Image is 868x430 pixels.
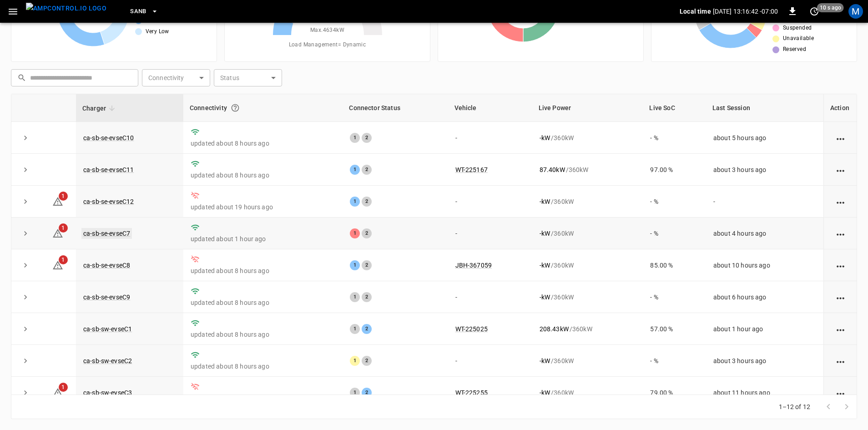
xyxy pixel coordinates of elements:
[19,386,32,400] button: expand row
[81,228,132,239] a: ca-sb-se-evseC7
[362,356,372,366] div: 2
[52,197,63,205] a: 1
[448,345,532,377] td: -
[783,34,814,43] span: Unavailable
[191,202,335,212] p: updated about 19 hours ago
[540,165,636,174] div: / 360 kW
[540,324,636,334] div: / 360 kW
[19,131,32,145] button: expand row
[19,322,32,336] button: expand row
[455,325,488,333] a: WT-225025
[350,292,360,302] div: 1
[706,345,823,377] td: about 3 hours ago
[448,186,532,218] td: -
[52,261,63,268] a: 1
[350,133,360,143] div: 1
[706,377,823,409] td: about 11 hours ago
[19,354,32,368] button: expand row
[83,389,132,396] a: ca-sb-sw-evseC3
[19,290,32,304] button: expand row
[191,171,335,180] p: updated about 8 hours ago
[362,260,372,270] div: 2
[455,389,488,396] a: WT-225255
[448,281,532,313] td: -
[82,103,118,114] span: Charger
[83,325,132,333] a: ca-sb-sw-evseC1
[362,197,372,207] div: 2
[835,324,846,334] div: action cell options
[350,388,360,398] div: 1
[26,3,106,14] img: ampcontrol.io logo
[540,261,550,270] p: - kW
[191,330,335,339] p: updated about 8 hours ago
[448,94,532,122] th: Vehicle
[540,388,550,397] p: - kW
[19,163,32,177] button: expand row
[83,357,132,364] a: ca-sb-sw-evseC2
[310,26,344,35] span: Max. 4634 kW
[643,186,706,218] td: - %
[362,388,372,398] div: 2
[706,313,823,345] td: about 1 hour ago
[779,402,811,411] p: 1–12 of 12
[350,165,360,175] div: 1
[59,255,68,264] span: 1
[362,324,372,334] div: 2
[350,356,360,366] div: 1
[835,261,846,270] div: action cell options
[126,3,162,20] button: SanB
[540,388,636,397] div: / 360 kW
[783,24,812,33] span: Suspended
[540,229,636,238] div: / 360 kW
[783,45,806,54] span: Reserved
[835,293,846,302] div: action cell options
[83,166,134,173] a: ca-sb-se-evseC11
[146,27,169,36] span: Very Low
[540,293,550,302] p: - kW
[227,100,243,116] button: Connection between the charger and our software.
[455,262,492,269] a: JBH-367059
[817,3,844,12] span: 10 s ago
[130,6,146,17] span: SanB
[643,218,706,249] td: - %
[643,249,706,281] td: 85.00 %
[83,134,134,142] a: ca-sb-se-evseC10
[643,94,706,122] th: Live SoC
[706,122,823,154] td: about 5 hours ago
[532,94,643,122] th: Live Power
[835,356,846,365] div: action cell options
[362,133,372,143] div: 2
[643,281,706,313] td: - %
[59,223,68,233] span: 1
[706,186,823,218] td: -
[713,7,778,16] p: [DATE] 13:16:42 -07:00
[807,4,822,19] button: set refresh interval
[540,324,569,334] p: 208.43 kW
[540,293,636,302] div: / 360 kW
[83,262,130,269] a: ca-sb-se-evseC8
[835,197,846,206] div: action cell options
[540,197,636,206] div: / 360 kW
[540,356,550,365] p: - kW
[52,229,63,237] a: 1
[540,229,550,238] p: - kW
[448,122,532,154] td: -
[362,165,372,175] div: 2
[362,292,372,302] div: 2
[19,227,32,240] button: expand row
[643,313,706,345] td: 57.00 %
[83,293,130,301] a: ca-sb-se-evseC9
[343,94,448,122] th: Connector Status
[706,218,823,249] td: about 4 hours ago
[190,100,336,116] div: Connectivity
[540,165,565,174] p: 87.40 kW
[19,258,32,272] button: expand row
[540,356,636,365] div: / 360 kW
[19,195,32,208] button: expand row
[455,166,488,173] a: WT-225167
[680,7,711,16] p: Local time
[191,234,335,243] p: updated about 1 hour ago
[823,94,857,122] th: Action
[362,228,372,238] div: 2
[191,139,335,148] p: updated about 8 hours ago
